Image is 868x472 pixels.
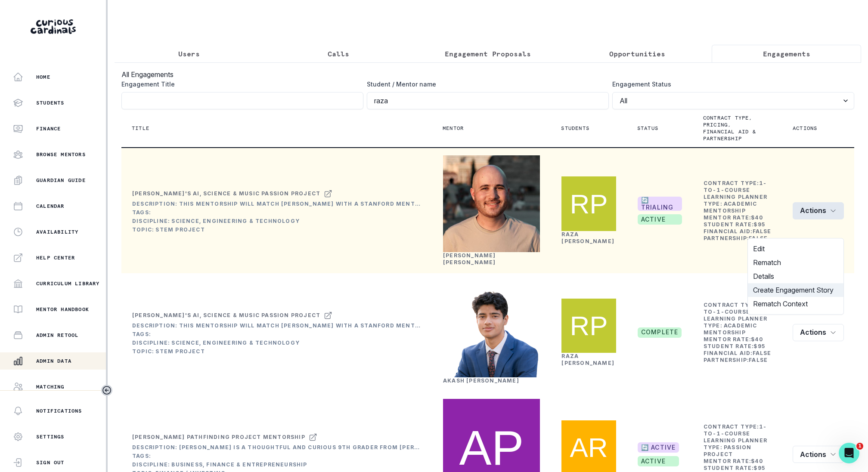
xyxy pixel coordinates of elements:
p: Students [561,125,589,132]
b: Academic Mentorship [704,322,757,336]
p: Users [178,49,200,59]
div: Description: [PERSON_NAME] is a thoughtful and curious 9th grader from [PERSON_NAME], [US_STATE] ... [132,444,422,451]
button: row menu [793,324,844,341]
span: active [638,214,682,225]
button: row menu [793,446,844,463]
span: active [638,456,679,466]
b: Passion Project [704,444,752,457]
button: Toggle sidebar [101,385,112,396]
p: Engagement Proposals [445,49,531,59]
td: Contract Type: Learning Planner Type: Mentor Rate: Student Rate: Financial Aid: Partnership: [703,179,772,242]
a: Raza [PERSON_NAME] [561,231,614,244]
p: Calls [328,49,349,59]
p: Help Center [36,254,75,261]
div: [PERSON_NAME]'s AI, Science & Music Passion Project [132,190,320,197]
div: Discipline: Science, Engineering & Technology [132,339,422,346]
b: 1-to-1-course [704,423,767,437]
p: Engagements [763,49,810,59]
div: Description: This mentorship will match [PERSON_NAME] with a Stanford mentor to develop a science... [132,201,422,207]
a: [PERSON_NAME] [PERSON_NAME] [443,252,496,265]
b: false [749,357,768,363]
div: Tags: [132,331,422,338]
label: Engagement Title [121,80,358,89]
button: Rematch [748,256,843,269]
b: $ 40 [751,458,763,464]
label: Student / Mentor name [367,80,604,89]
p: Mentor [443,125,464,132]
button: Details [748,269,843,283]
div: Tags: [132,453,422,460]
b: $ 40 [751,336,763,342]
p: Calendar [36,203,65,210]
button: Create Engagement Story [748,283,843,297]
div: Discipline: Business, Finance & Entrepreneurship [132,461,422,468]
button: Edit [748,242,843,256]
b: $ 95 [753,221,766,228]
p: Students [36,99,65,106]
p: Status [637,125,658,132]
p: Mentor Handbook [36,306,89,313]
span: 1 [856,443,863,450]
p: Matching [36,383,65,390]
button: Rematch Context [748,297,843,311]
img: Curious Cardinals Logo [31,19,76,34]
a: Akash [PERSON_NAME] [443,377,519,384]
p: Opportunities [609,49,665,59]
p: Admin Data [36,358,71,364]
div: Topic: STEM Project [132,348,422,355]
p: Contract type, pricing, financial aid & partnership [703,114,762,142]
p: Home [36,74,50,80]
b: $ 40 [751,214,763,221]
h3: All Engagements [121,69,854,80]
b: false [753,350,772,356]
p: Settings [36,433,65,440]
a: Raza [PERSON_NAME] [561,353,614,366]
p: Guardian Guide [36,177,86,184]
p: Notifications [36,407,82,414]
p: Sign Out [36,459,65,466]
div: [PERSON_NAME] Pathfinding Project Mentorship [132,434,305,441]
p: Browse Mentors [36,151,86,158]
label: Engagement Status [612,80,849,89]
p: Curriculum Library [36,280,100,287]
b: $ 95 [753,465,766,471]
td: Contract Type: Learning Planner Type: Mentor Rate: Student Rate: Financial Aid: Partnership: [703,301,772,364]
p: Availability [36,228,78,235]
button: row menu [793,202,844,219]
p: Finance [36,125,61,132]
span: complete [638,327,682,338]
iframe: Intercom live chat [839,443,859,463]
div: Topic: STEM Project [132,226,422,233]
p: Title [132,125,149,132]
b: false [753,228,772,234]
b: 1-to-1-course [704,180,767,193]
b: Academic Mentorship [704,201,757,214]
div: Description: This mentorship will match [PERSON_NAME] with a Stanford mentor to develop a science... [132,322,422,329]
span: 🔄 TRIALING [638,197,682,211]
p: Actions [793,125,817,132]
span: 🔄 ACTIVE [638,442,679,453]
div: [PERSON_NAME]'s AI, Science & Music Passion Project [132,312,320,319]
p: Admin Retool [36,332,78,339]
b: false [749,235,768,241]
div: Tags: [132,209,422,216]
b: $ 95 [753,343,766,349]
b: 1-to-1-course [704,302,767,315]
div: Discipline: Science, Engineering & Technology [132,218,422,225]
